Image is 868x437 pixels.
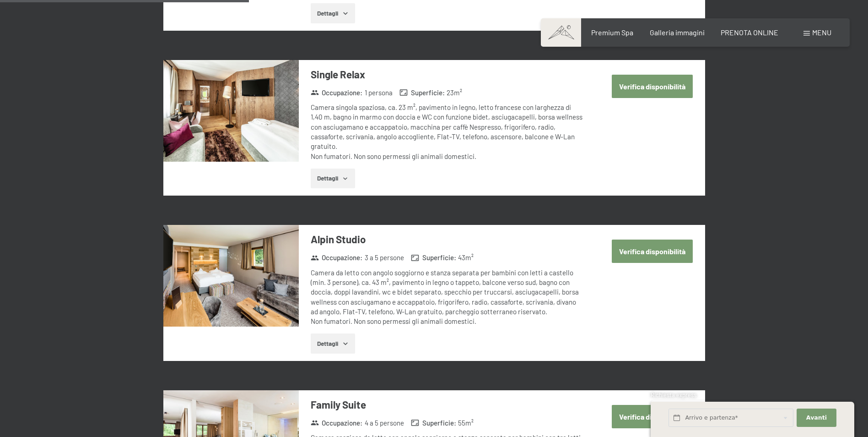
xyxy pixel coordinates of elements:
[612,405,693,428] button: Verifica disponibilità
[365,253,404,262] span: 3 a 5 persone
[163,225,299,327] img: mss_renderimg.php
[311,253,363,262] strong: Occupazione :
[612,240,693,263] button: Verifica disponibilità
[447,88,462,98] span: 23 m²
[812,28,831,37] span: Menu
[591,28,633,37] a: Premium Spa
[458,253,474,262] span: 43 m²
[311,103,583,161] div: Camera singola spaziosa, ca. 23 m², pavimento in legno, letto francese con larghezza di 1,40 m, b...
[806,414,827,422] span: Avanti
[311,232,583,246] h3: Alpin Studio
[311,398,583,412] h3: Family Suite
[311,333,355,354] button: Dettagli
[458,418,474,428] span: 55 m²
[721,28,778,37] a: PRENOTA ONLINE
[411,253,456,262] strong: Superficie :
[399,88,445,98] strong: Superficie :
[651,391,696,399] span: Richiesta express
[365,418,404,428] span: 4 a 5 persone
[311,88,363,98] strong: Occupazione :
[163,60,299,162] img: mss_renderimg.php
[612,75,693,98] button: Verifica disponibilità
[311,169,355,189] button: Dettagli
[311,418,363,428] strong: Occupazione :
[650,28,705,37] a: Galleria immagini
[365,88,393,98] span: 1 persona
[311,67,583,82] h3: Single Relax
[797,409,836,427] button: Avanti
[311,268,583,327] div: Camera da letto con angolo soggiorno e stanza separata per bambini con letti a castello (min. 3 p...
[311,3,355,23] button: Dettagli
[411,418,456,428] strong: Superficie :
